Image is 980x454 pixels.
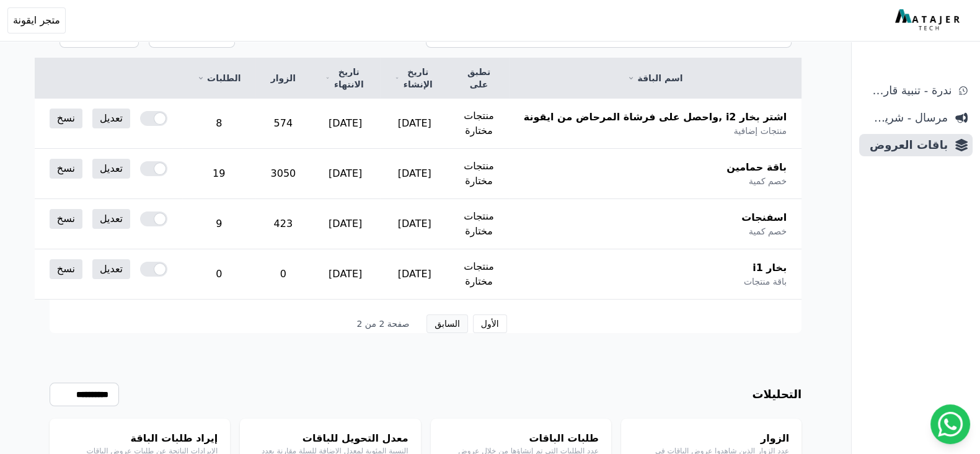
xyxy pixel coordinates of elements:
[50,259,82,279] a: نسخ
[449,249,509,300] td: منتجات مختارة
[182,249,255,300] td: 0
[252,431,408,446] h4: معدل التحويل للباقات
[50,159,82,179] a: نسخ
[92,209,130,229] a: تعديل
[7,7,66,33] button: متجر ايقونة
[197,72,241,84] a: الطلبات
[13,13,60,28] span: متجر ايقونة
[255,149,311,199] td: 3050
[349,318,417,330] span: صفحة 2 من 2
[744,275,787,288] span: باقة منتجات
[182,99,255,149] td: 8
[325,66,365,91] a: تاريخ الانتهاء
[92,159,130,179] a: تعديل
[182,149,255,199] td: 19
[255,99,311,149] td: 574
[62,431,218,446] h4: إيراد طلبات الباقة
[524,72,787,84] a: اسم الباقة
[473,314,507,333] button: الأول
[311,149,380,199] td: [DATE]
[449,199,509,249] td: منتجات مختارة
[443,431,599,446] h4: طلبات الباقات
[633,431,789,446] h4: الزوار
[255,58,311,99] th: الزوار
[734,125,787,137] span: منتجات إضافية
[895,9,963,32] img: MatajerTech Logo
[380,149,449,199] td: [DATE]
[753,260,787,275] span: بخار i1
[864,136,948,154] span: باقات العروض
[752,386,801,403] h3: التحليلات
[864,82,951,99] span: ندرة - تنبية قارب علي النفاذ
[395,66,434,91] a: تاريخ الإنشاء
[749,225,787,238] span: خصم كمية
[311,199,380,249] td: [DATE]
[449,99,509,149] td: منتجات مختارة
[380,199,449,249] td: [DATE]
[380,99,449,149] td: [DATE]
[255,199,311,249] td: 423
[524,110,787,125] span: اشتر بخار i2 ,واحصل على فرشاة المرحاض من ايقونة
[380,249,449,300] td: [DATE]
[749,175,787,187] span: خصم كمية
[726,160,787,175] span: باقة حمامين
[426,314,467,333] button: السابق
[311,99,380,149] td: [DATE]
[255,249,311,300] td: 0
[741,210,787,225] span: اسفنجات
[92,109,130,128] a: تعديل
[92,259,130,279] a: تعديل
[449,149,509,199] td: منتجات مختارة
[449,58,509,99] th: تطبق على
[50,109,82,128] a: نسخ
[311,249,380,300] td: [DATE]
[182,199,255,249] td: 9
[50,209,82,229] a: نسخ
[864,109,948,127] span: مرسال - شريط دعاية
